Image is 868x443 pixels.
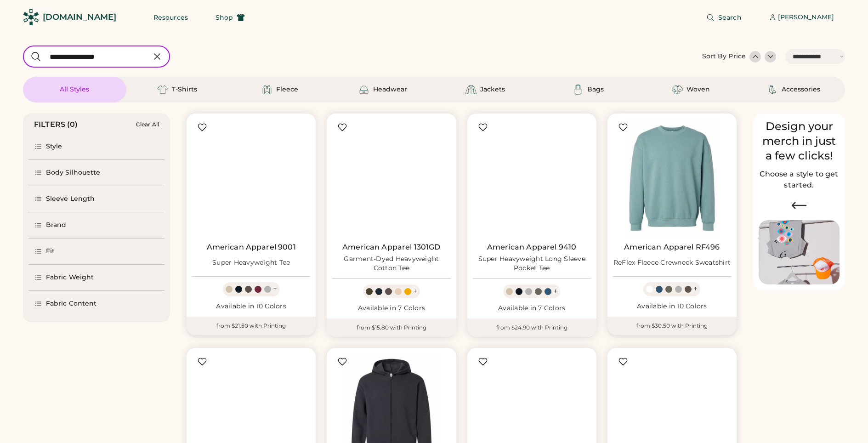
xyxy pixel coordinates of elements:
div: Jackets [480,85,505,94]
a: American Apparel RF496 [624,243,720,252]
img: American Apparel 9410 Super Heavyweight Long Sleeve Pocket Tee [473,119,591,237]
div: from $30.50 with Printing [607,317,737,335]
div: + [553,286,557,296]
span: Search [718,14,742,21]
img: Jackets Icon [465,84,477,95]
div: Super Heavyweight Tee [212,258,290,267]
img: Fleece Icon [261,84,272,95]
div: Garment-Dyed Heavyweight Cotton Tee [332,255,450,273]
div: Available in 7 Colors [473,304,591,313]
div: Sleeve Length [46,194,95,204]
img: Woven Icon [672,84,683,95]
img: American Apparel 1301GD Garment-Dyed Heavyweight Cotton Tee [332,119,450,237]
div: + [693,284,698,294]
img: Accessories Icon [767,84,778,95]
div: Available in 10 Colors [192,302,310,311]
div: Accessories [782,85,820,94]
div: Super Heavyweight Long Sleeve Pocket Tee [473,255,591,273]
div: ReFlex Fleece Crewneck Sweatshirt [613,258,731,267]
div: from $21.50 with Printing [187,317,316,335]
img: T-Shirts Icon [157,84,168,95]
div: Fleece [276,85,298,94]
a: American Apparel 1301GD [342,243,440,252]
div: Headwear [373,85,407,94]
div: FILTERS (0) [34,119,78,130]
div: Brand [46,221,67,230]
button: Shop [204,8,256,27]
div: Clear All [136,121,159,128]
img: American Apparel RF496 ReFlex Fleece Crewneck Sweatshirt [613,119,731,237]
div: Fabric Content [46,299,96,308]
img: American Apparel 9001 Super Heavyweight Tee [192,119,310,237]
div: T-Shirts [172,85,197,94]
div: Style [46,142,62,151]
div: [PERSON_NAME] [778,13,834,22]
div: from $24.90 with Printing [467,318,596,337]
a: American Apparel 9001 [207,243,296,252]
div: + [413,286,417,296]
div: Fit [46,247,55,256]
span: Shop [216,14,233,21]
div: from $15.80 with Printing [327,318,456,337]
div: Available in 7 Colors [332,304,450,313]
button: Resources [142,8,199,27]
div: Sort By Price [702,52,746,61]
h2: Choose a style to get started. [759,169,840,191]
div: Bags [587,85,604,94]
img: Headwear Icon [358,84,369,95]
div: Design your merch in just a few clicks! [759,119,840,163]
a: American Apparel 9410 [487,243,576,252]
div: [DOMAIN_NAME] [43,11,116,23]
button: Search [695,8,753,27]
div: All Styles [60,85,89,94]
img: Rendered Logo - Screens [23,9,39,25]
div: Fabric Weight [46,273,94,282]
div: + [273,284,277,294]
img: Image of Lisa Congdon Eye Print on T-Shirt and Hat [759,220,840,285]
div: Available in 10 Colors [613,302,731,311]
div: Body Silhouette [46,168,101,177]
img: Bags Icon [573,84,584,95]
div: Woven [686,85,710,94]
